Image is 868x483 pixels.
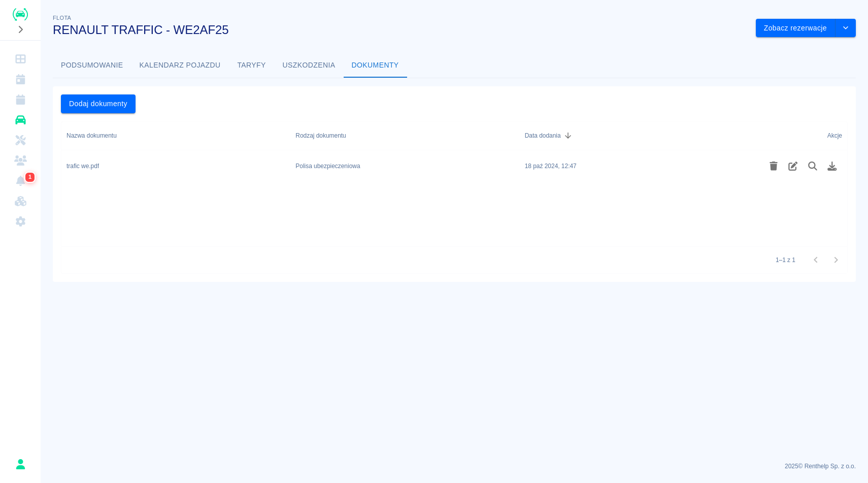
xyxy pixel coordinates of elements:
a: Kalendarz [4,69,37,89]
button: Uszkodzenia [275,53,344,78]
div: Data dodania [520,121,749,150]
button: Taryfy [229,53,275,78]
div: Akcje [827,121,842,150]
button: Kalendarz pojazdu [131,53,229,78]
span: 1 [26,172,34,182]
a: Widget WWW [4,191,37,211]
button: drop-down [836,19,856,38]
button: Rozwiń nawigację [13,23,28,36]
div: Nazwa dokumentu [61,121,290,150]
a: Rezerwacje [4,89,37,110]
button: Podsumowanie [53,53,131,78]
div: trafic we.pdf [66,162,99,171]
a: Flota [4,110,37,130]
button: Zobacz rezerwacje [756,19,836,38]
p: 1–1 z 1 [776,255,795,265]
button: Dodaj dokumenty [61,94,136,113]
button: Rafał Płaza [10,454,31,475]
button: Podgląd pliku [803,157,823,175]
img: Renthelp [13,8,28,21]
button: Dokumenty [344,53,407,78]
h3: RENAULT TRAFFIC - WE2AF25 [53,23,748,37]
div: Data dodania [525,121,561,150]
a: Dashboard [4,49,37,69]
button: Usuń plik [764,157,784,175]
p: 2025 © Renthelp Sp. z o.o. [53,462,856,471]
button: Sort [561,128,575,143]
div: Akcje [749,121,847,150]
div: 18 paź 2024, 12:47 [525,162,577,171]
a: Ustawienia [4,211,37,232]
button: Pobierz plik [822,157,842,175]
div: Nazwa dokumentu [66,121,117,150]
a: Powiadomienia [4,171,37,191]
div: Polisa ubezpieczeniowa [295,162,360,171]
button: Edytuj rodzaj dokumentu [783,157,803,175]
a: Serwisy [4,130,37,150]
span: Flota [53,15,71,21]
a: Klienci [4,150,37,171]
div: Rodzaj dokumentu [290,121,519,150]
div: Rodzaj dokumentu [295,121,346,150]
